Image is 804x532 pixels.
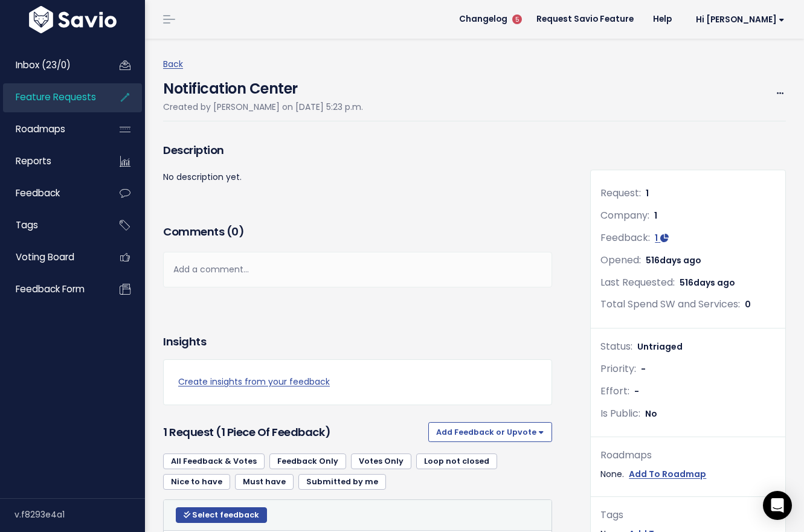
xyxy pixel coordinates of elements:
a: Roadmaps [3,115,100,143]
span: Changelog [459,15,507,24]
span: Feedback: [600,231,650,245]
span: 0 [231,224,239,239]
span: Total Spend SW and Services: [600,297,740,311]
span: Tags [16,219,38,231]
span: Request: [600,186,641,200]
span: 1 [646,187,649,199]
a: Create insights from your feedback [178,374,537,389]
a: Votes Only [351,453,411,469]
a: Feedback Only [269,453,346,469]
span: Company: [600,208,649,222]
a: Feature Requests [3,83,100,111]
h3: Comments ( ) [163,223,552,240]
h3: Description [163,142,552,159]
div: Roadmaps [600,447,776,464]
div: Open Intercom Messenger [763,491,792,520]
button: Select feedback [176,507,267,523]
a: Help [643,10,681,28]
a: Add To Roadmap [629,467,706,482]
span: Roadmaps [16,123,65,135]
img: logo-white.9d6f32f41409.svg [26,6,120,33]
p: No description yet. [163,170,552,185]
span: Effort: [600,384,629,398]
a: Tags [3,211,100,239]
span: 516 [646,254,701,266]
span: - [641,363,646,375]
span: No [645,408,657,420]
span: 1 [655,232,658,244]
span: Reports [16,155,51,167]
span: Last Requested: [600,275,675,289]
div: None. [600,467,776,482]
a: Submitted by me [298,474,386,490]
span: Status: [600,339,632,353]
a: Feedback form [3,275,100,303]
span: Is Public: [600,406,640,420]
a: Voting Board [3,243,100,271]
span: 1 [654,210,657,222]
span: days ago [693,277,735,289]
div: Add a comment... [163,252,552,287]
span: Priority: [600,362,636,376]
span: Hi [PERSON_NAME] [696,15,785,24]
a: All Feedback & Votes [163,453,265,469]
a: Inbox (23/0) [3,51,100,79]
span: - [634,385,639,397]
a: Nice to have [163,474,230,490]
h4: Notification Center [163,72,363,100]
span: Inbox (23/0) [16,59,71,71]
span: 5 [512,14,522,24]
div: v.f8293e4a1 [14,499,145,530]
a: Feedback [3,179,100,207]
span: Feedback form [16,283,85,295]
span: 516 [680,277,735,289]
h3: 1 Request (1 piece of Feedback) [163,424,423,441]
span: Feedback [16,187,60,199]
a: Loop not closed [416,453,497,469]
a: Must have [235,474,294,490]
span: 0 [745,298,751,310]
span: Feature Requests [16,91,96,103]
span: Opened: [600,253,641,267]
a: 1 [655,232,669,244]
h3: Insights [163,333,206,350]
div: Tags [600,507,776,524]
button: Add Feedback or Upvote [428,422,552,441]
a: Reports [3,147,100,175]
span: Voting Board [16,251,74,263]
span: Untriaged [637,341,683,353]
a: Request Savio Feature [527,10,643,28]
span: Select feedback [192,510,259,520]
span: Created by [PERSON_NAME] on [DATE] 5:23 p.m. [163,101,363,113]
a: Back [163,58,183,70]
span: days ago [660,254,701,266]
a: Hi [PERSON_NAME] [681,10,794,29]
